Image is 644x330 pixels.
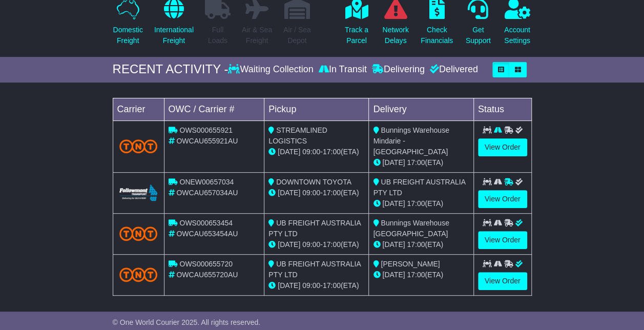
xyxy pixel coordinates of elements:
[407,240,425,249] span: 17:00
[176,271,238,279] span: OWCAU655720AU
[316,64,369,75] div: In Transit
[164,98,264,120] td: OWC / Carrier #
[478,231,527,249] a: View Order
[504,25,530,46] p: Account Settings
[113,318,261,326] span: © One World Courier 2025. All rights reserved.
[283,25,311,46] p: Air / Sea Depot
[268,280,364,291] div: - (ETA)
[345,25,368,46] p: Track a Parcel
[407,271,425,279] span: 17:00
[478,272,527,290] a: View Order
[179,126,233,134] span: OWS000655921
[113,98,164,120] td: Carrier
[242,25,272,46] p: Air & Sea Freight
[421,25,453,46] p: Check Financials
[382,240,405,249] span: [DATE]
[179,178,234,186] span: ONEW00657034
[302,281,320,290] span: 09:00
[268,219,361,238] span: UB FREIGHT AUSTRALIA PTY LTD
[302,148,320,156] span: 09:00
[382,25,408,46] p: Network Delays
[323,281,341,290] span: 17:00
[113,62,228,77] div: RECENT ACTIVITY -
[119,184,158,201] img: Followmont_Transport.png
[278,281,300,290] span: [DATE]
[176,137,238,145] span: OWCAU655921AU
[323,189,341,197] span: 17:00
[478,190,527,208] a: View Order
[382,271,405,279] span: [DATE]
[268,147,364,157] div: - (ETA)
[407,158,425,167] span: 17:00
[268,188,364,198] div: - (ETA)
[427,64,478,75] div: Delivered
[369,64,427,75] div: Delivering
[373,219,449,238] span: Bunnings Warehouse [GEOGRAPHIC_DATA]
[373,126,449,156] span: Bunnings Warehouse Mindarie - [GEOGRAPHIC_DATA]
[264,98,369,120] td: Pickup
[323,240,341,249] span: 17:00
[119,139,158,153] img: TNT_Domestic.png
[382,158,405,167] span: [DATE]
[302,189,320,197] span: 09:00
[381,260,440,268] span: [PERSON_NAME]
[323,148,341,156] span: 17:00
[176,189,238,197] span: OWCAU657034AU
[179,260,233,268] span: OWS000655720
[407,199,425,208] span: 17:00
[119,267,158,281] img: TNT_Domestic.png
[278,148,300,156] span: [DATE]
[113,25,143,46] p: Domestic Freight
[382,199,405,208] span: [DATE]
[373,157,469,168] div: (ETA)
[373,270,469,280] div: (ETA)
[205,25,231,46] p: Full Loads
[478,138,527,156] a: View Order
[176,230,238,238] span: OWCAU653454AU
[179,219,233,227] span: OWS000653454
[302,240,320,249] span: 09:00
[268,126,327,145] span: STREAMLINED LOGISTICS
[278,189,300,197] span: [DATE]
[276,178,351,186] span: DOWNTOWN TOYOTA
[373,239,469,250] div: (ETA)
[369,98,473,120] td: Delivery
[268,239,364,250] div: - (ETA)
[268,260,361,279] span: UB FREIGHT AUSTRALIA PTY LTD
[473,98,531,120] td: Status
[373,198,469,209] div: (ETA)
[373,178,465,197] span: UB FREIGHT AUSTRALIA PTY LTD
[278,240,300,249] span: [DATE]
[466,25,491,46] p: Get Support
[154,25,194,46] p: International Freight
[228,64,316,75] div: Waiting Collection
[119,226,158,240] img: TNT_Domestic.png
